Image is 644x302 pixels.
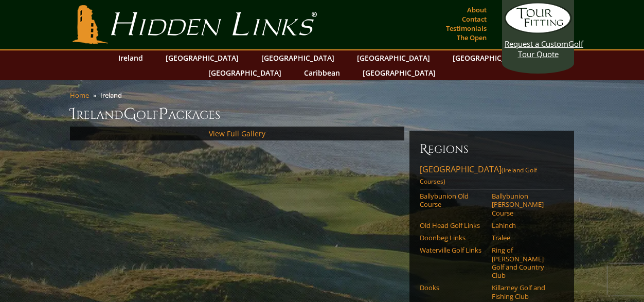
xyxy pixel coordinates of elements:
[420,192,485,209] a: Ballybunion Old Course
[420,221,485,229] a: Old Head Golf Links
[299,65,345,80] a: Caribbean
[70,91,89,100] a: Home
[209,129,265,138] a: View Full Gallery
[70,104,574,125] h1: Ireland olf ackages
[203,65,287,80] a: [GEOGRAPHIC_DATA]
[420,234,485,242] a: Doonbeg Links
[420,164,564,189] a: [GEOGRAPHIC_DATA](Ireland Golf Courses)
[505,3,571,59] a: Request a CustomGolf Tour Quote
[113,50,148,65] a: Ireland
[352,50,435,65] a: [GEOGRAPHIC_DATA]
[420,283,485,292] a: Dooks
[158,104,168,125] span: P
[492,283,557,300] a: Killarney Golf and Fishing Club
[443,21,489,35] a: Testimonials
[492,246,557,279] a: Ring of [PERSON_NAME] Golf and Country Club
[420,141,564,157] h6: Regions
[256,50,339,65] a: [GEOGRAPHIC_DATA]
[448,50,531,65] a: [GEOGRAPHIC_DATA]
[492,221,557,229] a: Lahinch
[420,246,485,254] a: Waterville Golf Links
[357,65,441,80] a: [GEOGRAPHIC_DATA]
[505,39,568,49] span: Request a Custom
[492,234,557,242] a: Tralee
[459,12,489,26] a: Contact
[464,3,489,17] a: About
[100,91,126,100] li: Ireland
[123,104,136,125] span: G
[492,192,557,217] a: Ballybunion [PERSON_NAME] Course
[160,50,244,65] a: [GEOGRAPHIC_DATA]
[454,30,489,45] a: The Open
